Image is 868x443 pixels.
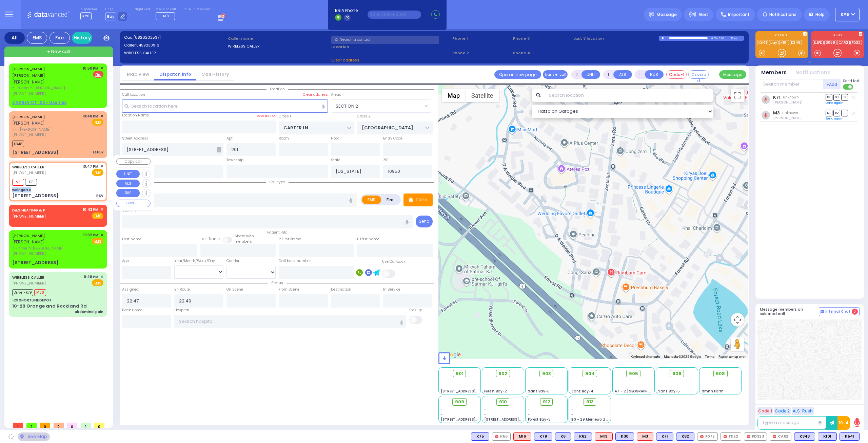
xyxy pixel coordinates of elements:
[843,78,860,84] span: Send text
[615,432,634,441] div: BLS
[12,164,44,170] a: WIRELESS CALLER
[658,389,680,394] span: Sanz Bay-5
[4,32,25,44] div: All
[381,196,400,204] label: Fire
[543,70,568,79] button: Transfer call
[13,423,23,428] span: 1
[761,69,787,77] button: Members
[116,189,140,197] button: BUS
[773,110,780,115] a: M3
[67,423,77,428] span: 0
[688,70,709,79] button: Covered
[528,417,551,422] span: Forest Bay-3
[124,35,225,40] label: Cad:
[711,34,717,42] div: 0:00
[47,48,70,55] span: + New call
[513,432,531,441] div: M16
[818,432,837,441] div: K101
[226,258,239,264] label: Gender
[466,89,499,102] button: Show satellite imagery
[25,179,37,186] span: K71
[116,170,140,178] button: UNIT
[499,399,507,405] span: 910
[226,158,243,163] label: Township
[116,158,151,165] button: Copy call
[154,71,196,77] a: Dispatch info
[279,114,291,119] label: Cross 1
[235,239,252,244] span: members
[12,114,45,119] a: [PERSON_NAME]
[256,113,276,118] label: Save as POI
[156,7,177,12] label: Medic on call
[826,94,832,100] span: DR
[200,236,220,242] label: Last Name
[331,158,340,163] label: State
[484,417,548,422] span: [STREET_ADDRESS][PERSON_NAME]
[235,234,254,239] small: Share with
[495,435,498,438] img: red-radio-icon.svg
[174,258,223,264] div: Year/Month/Week/Day
[116,200,151,207] button: COVERED
[416,216,433,227] button: Send
[615,384,617,389] span: -
[637,432,653,441] div: ALS
[731,313,744,327] button: Map camera controls
[440,350,462,359] img: Google
[226,287,243,292] label: On Scene
[571,384,573,389] span: -
[534,432,552,441] div: K79
[94,214,101,219] u: EMS
[12,251,46,256] span: [PHONE_NUMBER]
[718,34,725,42] div: 0.00
[484,412,486,417] span: -
[18,432,50,441] div: See map
[105,7,127,12] label: Lines
[331,136,339,141] label: Floor
[783,95,799,100] span: unknown
[615,389,665,394] span: AT - 2 [GEOGRAPHIC_DATA]
[484,407,486,412] span: -
[124,42,225,48] label: Caller:
[571,379,573,384] span: -
[441,407,443,412] span: -
[656,11,677,18] span: Message
[645,70,664,79] button: BUS
[825,309,850,314] span: Internal Chat
[82,114,98,119] span: 10:48 PM
[555,432,571,441] div: K6
[534,432,552,441] div: BLS
[122,113,149,118] label: Location Name
[12,280,46,286] span: [PHONE_NUMBER]
[731,337,744,351] button: Drag Pegman onto the map to open Street View
[773,115,803,121] span: Chananya Indig
[770,432,791,441] div: CAR2
[813,40,824,45] a: KJFD
[637,432,653,441] div: M3
[72,32,92,44] a: History
[656,432,673,441] div: BLS
[833,94,840,100] span: SO
[843,84,854,90] label: Turn off text
[760,79,823,89] input: Search member
[122,237,141,242] label: First Name
[331,57,359,63] span: Clear address
[826,101,844,105] a: Send again
[100,113,103,119] span: ✕
[455,399,464,405] span: 909
[174,315,407,328] input: Search hospital
[757,40,768,45] a: K541
[163,13,169,19] span: M3
[81,423,91,428] span: 1
[303,92,328,97] label: Clear address
[50,32,70,44] div: Fire
[649,12,654,17] img: message.svg
[811,34,864,38] label: KJFD
[80,7,97,12] label: Dispatcher
[27,10,72,19] img: Logo
[615,379,617,384] span: -
[196,71,234,77] a: Call History
[12,179,24,186] span: M3
[105,13,116,20] span: Bay
[586,399,594,405] span: 913
[34,289,46,296] span: M20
